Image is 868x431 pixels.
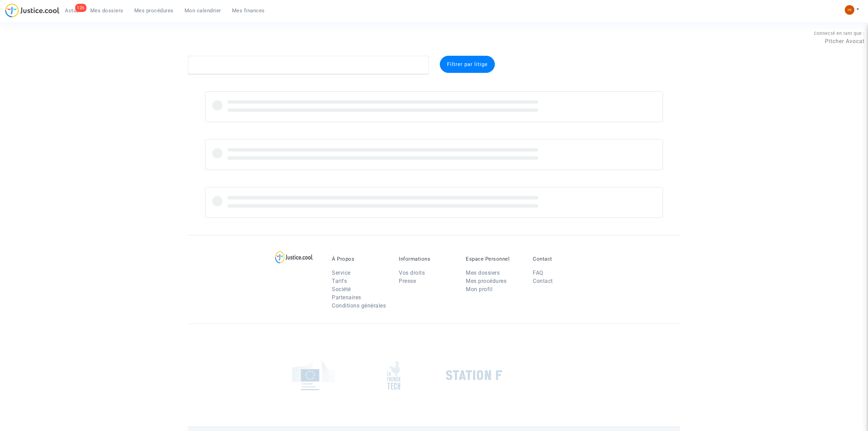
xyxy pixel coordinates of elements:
[533,270,543,276] a: FAQ
[446,370,502,380] img: stationf.png
[466,278,506,284] a: Mes procédures
[129,5,179,16] a: Mes procédures
[185,8,221,14] span: Mon calendrier
[179,5,227,16] a: Mon calendrier
[332,256,389,262] p: À Propos
[466,256,523,262] p: Espace Personnel
[65,8,79,14] span: Actus
[232,8,265,14] span: Mes finances
[466,270,500,276] a: Mes dossiers
[134,8,174,14] span: Mes procédures
[533,256,589,262] p: Contact
[845,5,854,15] img: fc99b196863ffcca57bb8fe2645aafd9
[533,278,553,284] a: Contact
[399,270,425,276] a: Vos droits
[275,251,313,263] img: logo-lg.svg
[399,278,416,284] a: Presse
[227,5,270,16] a: Mes finances
[814,31,865,36] span: Connecté en tant que :
[85,5,129,16] a: Mes dossiers
[332,278,347,284] a: Tarifs
[387,361,400,390] img: french_tech.png
[5,3,59,17] img: jc-logo.svg
[332,294,361,301] a: Partenaires
[292,361,335,390] img: europe_commision.png
[447,61,488,67] span: Filtrer par litige
[399,256,456,262] p: Informations
[466,286,492,292] a: Mon profil
[332,286,351,292] a: Société
[332,270,351,276] a: Service
[90,8,123,14] span: Mes dossiers
[75,4,86,12] div: 126
[59,5,85,16] a: 126Actus
[332,302,386,309] a: Conditions générales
